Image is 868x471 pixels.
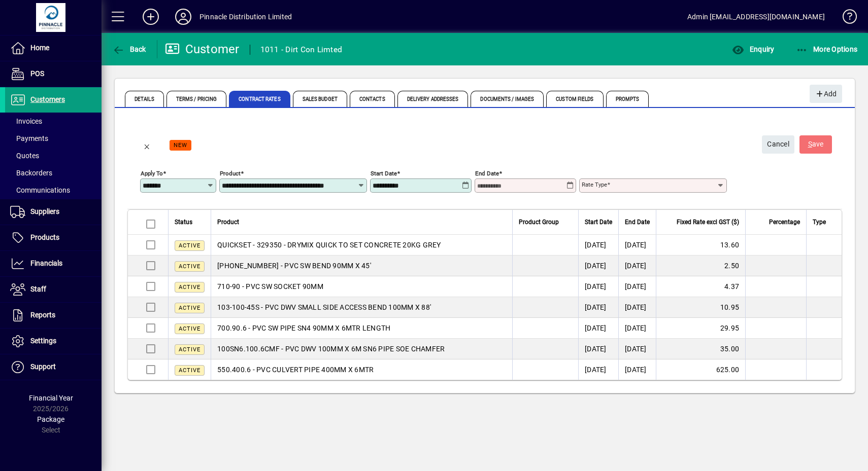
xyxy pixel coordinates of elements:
button: Profile [167,8,199,26]
span: Active [179,346,201,353]
span: Active [179,284,201,291]
span: Prompts [606,91,649,107]
mat-label: Apply to [141,170,163,177]
span: Customers [30,95,65,103]
span: Active [179,325,201,332]
button: Enquiry [729,40,777,58]
span: ave [808,136,824,153]
td: 2.50 [656,256,745,276]
td: 700.90.6 - PVC SW PIPE SN4 90MM X 6MTR LENGTH [211,318,512,339]
td: [PHONE_NUMBER] - PVC SW BEND 90MM X 45' [211,256,512,276]
a: Staff [5,277,102,302]
span: More Options [796,45,858,53]
td: [DATE] [578,276,618,297]
span: Quotes [10,152,39,160]
td: [DATE] [578,359,618,380]
td: [DATE] [618,235,656,256]
button: Back [110,40,149,58]
a: Payments [5,130,102,147]
mat-label: Start date [371,170,397,177]
td: 13.60 [656,235,745,256]
td: 103-100-45S - PVC DWV SMALL SIDE ACCESS BEND 100MM X 88' [211,297,512,318]
div: Customer [165,41,240,57]
span: Payments [10,134,48,142]
span: Cancel [767,136,789,153]
a: POS [5,61,102,87]
div: 1011 - Dirt Con Limted [260,42,343,58]
span: Package [37,415,64,423]
span: S [808,140,812,148]
span: Communications [10,186,70,194]
td: 35.00 [656,339,745,359]
a: Financials [5,251,102,276]
button: Cancel [762,135,794,154]
span: Delivery Addresses [397,91,469,107]
td: 550.400.6 - PVC CULVERT PIPE 400MM X 6MTR [211,359,512,380]
span: Product [217,216,239,228]
td: [DATE] [578,256,618,276]
div: Pinnacle Distribution Limited [199,9,292,25]
a: Quotes [5,147,102,164]
td: 10.95 [656,297,745,318]
span: Financials [30,259,62,267]
div: Admin [EMAIL_ADDRESS][DOMAIN_NAME] [687,9,825,25]
a: Knowledge Base [835,2,855,35]
span: Support [30,363,56,371]
span: Products [30,233,59,241]
span: Active [179,242,201,249]
button: Back [135,132,159,157]
app-page-header-button: Back [102,40,157,58]
span: Status [175,216,192,228]
span: Settings [30,337,56,345]
button: Add [135,8,167,26]
span: Reports [30,311,55,319]
td: 710-90 - PVC SW SOCKET 90MM [211,276,512,297]
span: POS [30,69,44,78]
span: Back [112,45,146,53]
td: [DATE] [618,318,656,339]
a: Suppliers [5,199,102,225]
span: Active [179,305,201,311]
td: 625.00 [656,359,745,380]
span: Backorders [10,169,52,177]
td: 29.95 [656,318,745,339]
button: More Options [793,40,860,58]
span: Percentage [769,216,800,228]
span: Fixed Rate excl GST ($) [677,216,739,228]
button: Save [799,135,832,154]
td: [DATE] [578,339,618,359]
a: Communications [5,182,102,199]
span: Invoices [10,117,42,125]
td: [DATE] [578,297,618,318]
span: Suppliers [30,207,59,215]
mat-label: Rate type [582,181,607,188]
td: [DATE] [618,256,656,276]
span: Start Date [585,216,612,228]
span: Active [179,367,201,374]
span: Active [179,263,201,270]
a: Backorders [5,164,102,182]
span: Contacts [350,91,395,107]
a: Products [5,225,102,250]
span: Product Group [519,216,559,228]
span: Add [815,86,837,102]
a: Invoices [5,113,102,130]
span: Enquiry [732,45,774,53]
td: 4.37 [656,276,745,297]
span: Sales Budget [293,91,347,107]
span: Documents / Images [471,91,544,107]
span: Contract Rates [229,91,290,107]
td: [DATE] [618,339,656,359]
span: Staff [30,285,46,293]
mat-label: End date [475,170,499,177]
a: Home [5,35,102,61]
a: Support [5,354,102,380]
td: [DATE] [618,297,656,318]
span: Financial Year [29,394,73,402]
td: [DATE] [578,318,618,339]
span: End Date [625,216,650,228]
button: Add [810,85,842,103]
a: Settings [5,329,102,354]
td: [DATE] [618,359,656,380]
